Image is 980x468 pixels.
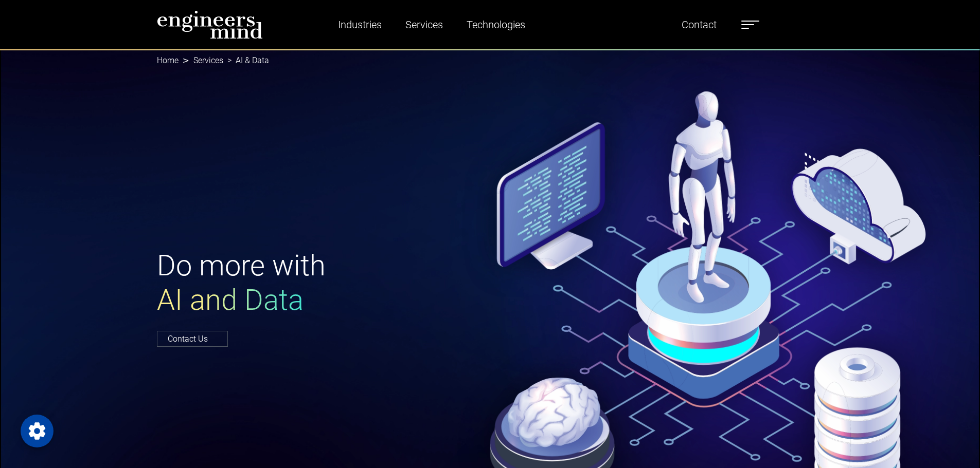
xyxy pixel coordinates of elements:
a: Services [193,55,223,65]
a: Home [157,55,179,65]
a: Industries [334,13,386,36]
span: AI and Data [157,283,304,317]
nav: breadcrumb [157,49,824,72]
a: Services [401,13,447,36]
h1: Do more with [157,249,484,317]
li: AI & Data [223,54,269,67]
a: Contact Us [157,331,228,347]
img: logo [157,10,263,39]
a: Contact [678,13,721,36]
a: Technologies [462,13,529,36]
